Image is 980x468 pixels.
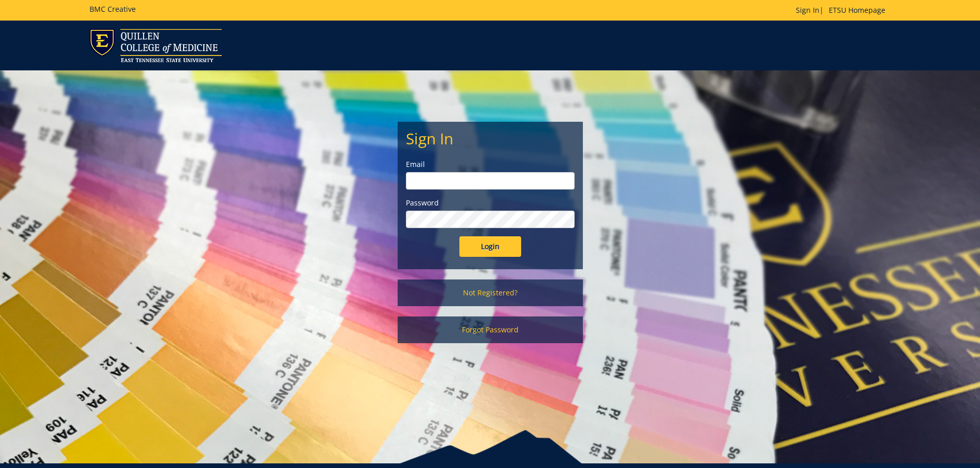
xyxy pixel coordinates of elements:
input: Login [459,236,521,257]
a: ETSU Homepage [824,5,890,15]
a: Not Registered? [398,279,583,306]
a: Sign In [796,5,819,15]
img: ETSU logo [90,29,222,62]
label: Password [406,198,575,208]
h2: Sign In [406,130,575,147]
label: Email [406,159,575,170]
a: Forgot Password [398,316,583,343]
p: | [796,5,890,15]
h5: BMC Creative [90,5,136,13]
